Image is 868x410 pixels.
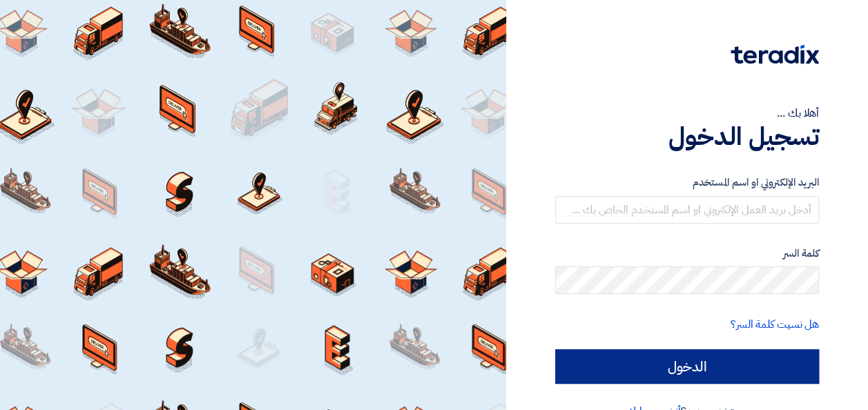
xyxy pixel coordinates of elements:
[555,196,819,224] input: أدخل بريد العمل الإلكتروني او اسم المستخدم الخاص بك ...
[555,121,819,152] h1: تسجيل الدخول
[731,316,819,333] a: هل نسيت كلمة السر؟
[555,175,819,191] label: البريد الإلكتروني او اسم المستخدم
[555,105,819,121] div: أهلا بك ...
[731,45,819,64] img: Teradix logo
[555,349,819,384] input: الدخول
[555,246,819,262] label: كلمة السر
